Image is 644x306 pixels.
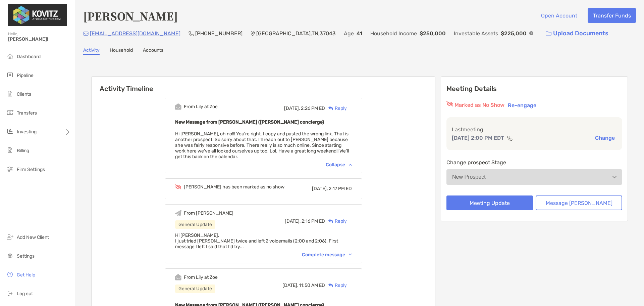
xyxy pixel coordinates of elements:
[184,184,284,190] div: [PERSON_NAME] has been marked as no show
[175,131,349,160] span: Hi [PERSON_NAME], oh no!!! You're right. I copy and pasted the wrong link. That is another prospe...
[17,73,34,78] span: Pipeline
[143,47,163,55] a: Accounts
[6,165,14,173] img: firm-settings icon
[17,91,31,97] span: Clients
[446,195,533,210] button: Meeting Update
[446,85,622,93] p: Meeting Details
[6,289,14,297] img: logout icon
[256,29,336,38] p: [GEOGRAPHIC_DATA] , TN , 37043
[6,90,14,98] img: clients icon
[110,47,133,55] a: Household
[17,110,37,116] span: Transfers
[175,119,324,125] b: New Message from [PERSON_NAME] ([PERSON_NAME] concierge)
[175,220,215,229] div: General Update
[17,234,49,240] span: Add New Client
[175,103,181,110] img: Event icon
[282,282,298,288] span: [DATE],
[251,31,255,36] img: Location Icon
[92,77,435,93] h6: Activity Timeline
[299,282,325,288] span: 11:50 AM ED
[184,210,233,216] div: From [PERSON_NAME]
[17,272,35,278] span: Get Help
[17,167,45,172] span: Firm Settings
[325,105,347,112] div: Reply
[6,270,14,278] img: get-help icon
[6,146,14,154] img: billing icon
[6,71,14,79] img: pipeline icon
[546,31,551,36] img: button icon
[184,274,218,280] div: From Lily at Zoe
[195,29,243,38] p: [PHONE_NUMBER]
[285,218,301,224] span: [DATE],
[349,164,352,166] img: Chevron icon
[507,135,513,141] img: communication type
[349,254,352,256] img: Chevron icon
[312,186,328,191] span: [DATE],
[6,252,14,260] img: settings icon
[420,29,446,38] p: $250,000
[302,252,352,258] div: Complete message
[6,52,14,60] img: dashboard icon
[8,36,71,42] span: [PERSON_NAME]!
[588,8,636,23] button: Transfer Funds
[536,195,622,210] button: Message [PERSON_NAME]
[593,134,617,141] button: Change
[328,219,333,223] img: Reply icon
[452,125,617,134] p: Last meeting
[184,104,218,110] div: From Lily at Zoe
[301,105,325,111] span: 2:26 PM ED
[8,3,67,27] img: Zoe Logo
[370,29,417,38] p: Household Income
[17,253,35,259] span: Settings
[302,218,325,224] span: 2:16 PM ED
[452,174,486,180] div: New Prospect
[536,8,582,23] button: Open Account
[454,101,504,109] p: Marked as No Show
[529,31,533,35] img: Info Icon
[501,29,527,38] p: $225,000
[612,176,616,178] img: Open dropdown arrow
[446,101,453,106] img: red eyr
[326,162,352,168] div: Collapse
[506,101,538,109] button: Re-engage
[83,47,100,55] a: Activity
[357,29,362,38] p: 41
[6,127,14,135] img: investing icon
[454,29,498,38] p: Investable Assets
[6,233,14,241] img: add_new_client icon
[452,134,504,142] p: [DATE] 2:00 PM EDT
[325,218,347,225] div: Reply
[325,282,347,289] div: Reply
[83,8,178,24] h4: [PERSON_NAME]
[175,184,181,189] img: Event icon
[175,274,181,280] img: Event icon
[83,32,89,36] img: Email Icon
[175,232,338,250] span: Hi [PERSON_NAME], I just tried [PERSON_NAME] twice and left 2 voicemails (2:00 and 2:06). First m...
[17,54,41,59] span: Dashboard
[328,283,333,288] img: Reply icon
[175,210,181,216] img: Event icon
[6,108,14,117] img: transfers icon
[328,106,333,111] img: Reply icon
[446,158,622,167] p: Change prospect Stage
[541,26,613,41] a: Upload Documents
[344,29,354,38] p: Age
[17,129,37,135] span: Investing
[446,169,622,185] button: New Prospect
[284,105,300,111] span: [DATE],
[17,291,33,297] span: Log out
[175,285,215,293] div: General Update
[90,29,180,38] p: [EMAIL_ADDRESS][DOMAIN_NAME]
[329,186,352,191] span: 2:17 PM ED
[17,148,29,154] span: Billing
[189,31,194,36] img: Phone Icon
